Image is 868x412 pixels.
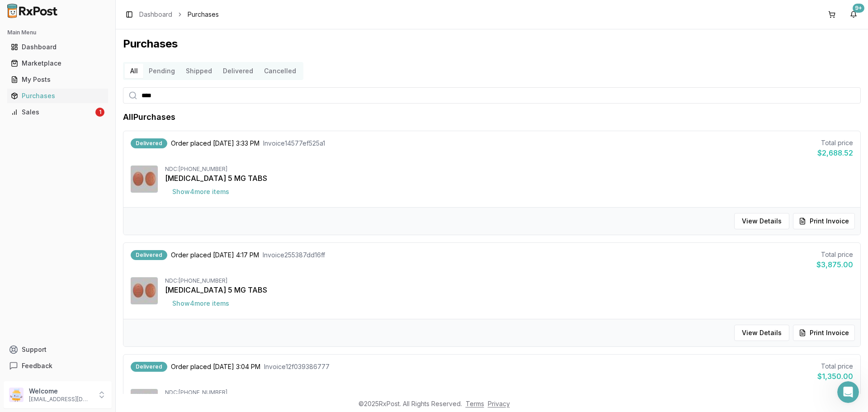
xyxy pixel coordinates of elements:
div: Delivered [131,250,167,260]
div: Total price [816,250,853,259]
div: 9+ [853,4,864,13]
div: $1,350.00 [817,371,853,382]
div: Total price [817,362,853,371]
img: User avatar [9,388,24,402]
button: Purchases [4,89,112,103]
div: 1 [95,108,104,117]
span: Invoice 14577ef525a1 [263,139,325,148]
img: Tradjenta 5 MG TABS [131,277,158,304]
a: Privacy [488,400,510,407]
div: Delivered [131,138,167,148]
span: Order placed [DATE] 3:33 PM [171,139,259,148]
button: View Details [734,213,789,229]
button: Cancelled [259,64,302,78]
button: Sales1 [4,105,112,119]
button: Feedback [4,358,112,374]
div: $2,688.52 [817,147,853,158]
div: NDC: [PHONE_NUMBER] [165,277,853,284]
span: Order placed [DATE] 3:04 PM [171,362,260,371]
span: Purchases [188,10,219,19]
div: My Posts [11,75,104,84]
button: Support [4,341,112,358]
img: RxPost Logo [4,4,61,18]
iframe: Intercom live chat [837,381,859,403]
a: Dashboard [7,39,108,55]
div: NDC: [PHONE_NUMBER] [165,166,853,173]
img: Tradjenta 5 MG TABS [131,166,158,193]
a: My Posts [7,71,108,88]
button: My Posts [4,72,112,87]
h1: All Purchases [123,111,175,123]
button: Print Invoice [793,325,855,341]
a: Marketplace [7,55,108,71]
span: Order placed [DATE] 4:17 PM [171,251,259,260]
a: Sales1 [7,104,108,120]
button: Marketplace [4,56,112,71]
div: Marketplace [11,59,104,68]
a: Dashboard [139,10,172,19]
div: Total price [817,138,853,147]
div: Sales [11,108,94,117]
a: Terms [466,400,484,407]
button: Dashboard [4,40,112,54]
button: View Details [734,325,789,341]
h1: Purchases [123,37,861,51]
span: Feedback [22,361,52,370]
p: Welcome [29,387,92,396]
div: [MEDICAL_DATA] 5 MG TABS [165,173,853,184]
span: Invoice 255387dd16ff [263,251,325,260]
div: NDC: [PHONE_NUMBER] [165,389,853,396]
button: Print Invoice [793,213,855,229]
span: Invoice 12f039386777 [264,362,330,371]
div: [MEDICAL_DATA] 5 MG TABS [165,284,853,295]
button: Delivered [217,64,259,78]
div: Dashboard [11,43,104,52]
div: Purchases [11,91,104,100]
div: Delivered [131,362,167,372]
button: Pending [143,64,180,78]
button: Show4more items [165,184,236,200]
h2: Main Menu [7,29,108,36]
nav: breadcrumb [139,10,219,19]
button: Shipped [180,64,217,78]
button: Show4more items [165,295,236,312]
a: Purchases [7,88,108,104]
p: [EMAIL_ADDRESS][DOMAIN_NAME] [29,396,92,403]
div: $3,875.00 [816,259,853,270]
button: 9+ [846,7,861,22]
button: All [125,64,143,78]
